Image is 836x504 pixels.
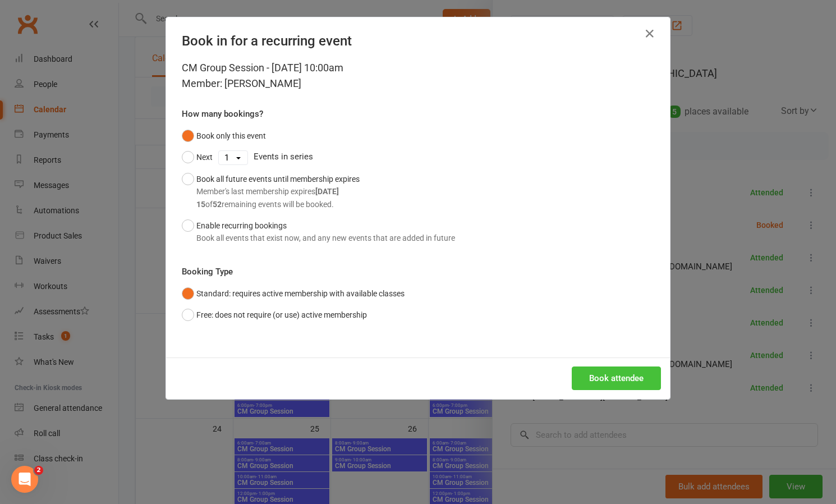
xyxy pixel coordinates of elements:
[196,232,455,244] div: Book all events that exist now, and any new events that are added in future
[572,366,661,390] button: Book attendee
[182,283,405,304] button: Standard: requires active membership with available classes
[196,200,205,209] strong: 15
[182,146,654,168] div: Events in series
[11,466,38,493] iframe: Intercom live chat
[196,198,360,210] div: of remaining events will be booked.
[196,173,360,210] div: Book all future events until membership expires
[213,200,222,209] strong: 52
[34,466,43,475] span: 2
[182,125,266,146] button: Book only this event
[182,304,367,326] button: Free: does not require (or use) active membership
[315,187,339,196] strong: [DATE]
[182,107,263,121] label: How many bookings?
[182,265,233,278] label: Booking Type
[182,33,654,49] h4: Book in for a recurring event
[196,185,360,198] div: Member's last membership expires
[182,60,654,91] div: CM Group Session - [DATE] 10:00am Member: [PERSON_NAME]
[641,25,659,43] button: Close
[182,215,455,249] button: Enable recurring bookingsBook all events that exist now, and any new events that are added in future
[182,168,360,215] button: Book all future events until membership expiresMember's last membership expires[DATE]15of52remain...
[182,146,213,168] button: Next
